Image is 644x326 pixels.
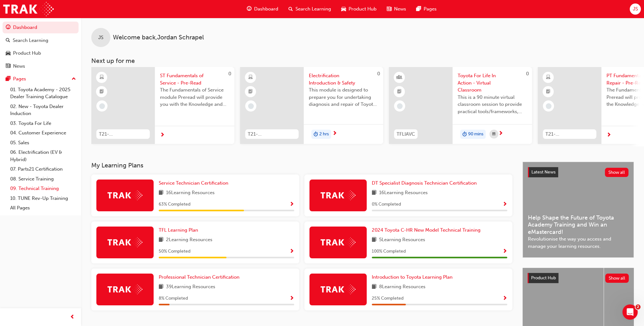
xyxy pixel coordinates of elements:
span: booktick-icon [397,88,402,96]
button: Show all [605,168,629,177]
span: T21-PTFOR_PRE_READ [545,131,594,138]
span: DT Specialist Diagnosis Technician Certification [372,180,477,186]
span: up-icon [72,75,76,83]
a: 06. Electrification (EV & Hybrid) [8,147,79,164]
span: book-icon [372,189,377,197]
span: Service Technician Certification [159,180,228,186]
h3: Next up for me [81,57,644,65]
a: Dashboard [3,22,79,33]
span: Dashboard [254,5,278,13]
span: Show Progress [289,249,294,255]
button: Show Progress [502,200,507,208]
span: pages-icon [416,5,421,13]
span: Product Hub [531,275,556,281]
span: Help Shape the Future of Toyota Academy Training and Win an eMastercard! [528,214,628,236]
span: duration-icon [462,130,467,139]
span: book-icon [372,283,377,291]
span: Show Progress [502,249,507,255]
span: calendar-icon [492,130,495,138]
span: booktick-icon [100,88,104,96]
a: 09. Technical Training [8,184,79,194]
img: Trak [107,284,142,294]
span: Show Progress [289,296,294,302]
span: Show Progress [502,296,507,302]
a: 01. Toyota Academy - 2025 Dealer Training Catalogue [8,85,79,102]
span: 16 Learning Resources [379,189,428,197]
a: 07. Parts21 Certification [8,164,79,174]
span: pages-icon [6,76,10,82]
span: book-icon [372,236,377,244]
span: learningRecordVerb_NONE-icon [397,103,403,109]
span: TFL Learning Plan [159,227,198,233]
button: Show Progress [502,248,507,255]
img: Trak [3,2,54,16]
span: This is a 90 minute virtual classroom session to provide practical tools/frameworks, behaviours a... [458,94,527,115]
span: TFLIAVC [397,131,415,138]
span: JS [98,34,103,41]
span: Professional Technician Certification [159,274,239,280]
div: Product Hub [13,50,41,57]
a: Professional Technician Certification [159,274,242,281]
span: learningRecordVerb_NONE-icon [99,103,105,109]
a: 2024 Toyota C-HR New Model Technical Training [372,227,483,234]
span: 0 [377,71,380,77]
a: news-iconNews [382,3,411,16]
span: next-icon [498,131,503,137]
span: 16 Learning Resources [166,189,215,197]
a: 0T21-FOD_HVIS_PREREQElectrification Introduction & SafetyThis module is designed to prepare you f... [240,67,383,144]
a: 0TFLIAVCToyota For Life In Action - Virtual ClassroomThis is a 90 minute virtual classroom sessio... [389,67,532,144]
button: Show Progress [502,295,507,302]
a: guage-iconDashboard [242,3,283,16]
button: Show Progress [289,200,294,208]
a: car-iconProduct Hub [336,3,382,16]
span: booktick-icon [546,88,551,96]
span: JS [633,5,638,13]
span: car-icon [341,5,346,13]
a: Product HubShow all [528,273,629,283]
span: Electrification Introduction & Safety [309,72,378,86]
span: Product Hub [349,5,377,13]
a: 08. Service Training [8,174,79,184]
span: learningResourceType_ELEARNING-icon [248,73,253,82]
span: The Fundamentals of Service module Preread will provide you with the Knowledge and Understanding ... [160,86,229,108]
span: news-icon [6,64,10,69]
button: Show all [605,274,629,283]
a: 04. Customer Experience [8,128,79,138]
span: Latest News [531,169,556,175]
span: Introduction to Toyota Learning Plan [372,274,453,280]
img: Trak [321,190,356,200]
span: Welcome back , Jordan Schrapel [113,34,204,41]
a: TFL Learning Plan [159,227,201,234]
span: T21-FOD_HVIS_PREREQ [248,131,296,138]
span: 2 [635,304,641,309]
span: learningResourceType_ELEARNING-icon [100,73,104,82]
span: Show Progress [502,202,507,207]
span: 39 Learning Resources [166,283,215,291]
span: 8 Learning Resources [379,283,426,291]
span: news-icon [387,5,391,13]
div: Pages [13,75,26,83]
a: Latest NewsShow all [528,167,628,177]
a: 03. Toyota For Life [8,119,79,128]
div: Search Learning [13,37,48,44]
button: JS [630,3,641,15]
span: next-icon [332,131,337,137]
span: Pages [424,5,437,13]
span: 90 mins [468,131,483,138]
span: 100 % Completed [372,248,406,255]
a: Service Technician Certification [159,180,231,187]
span: ST Fundamentals of Service - Pre-Read [160,72,229,86]
a: News [3,60,79,72]
span: search-icon [288,5,293,13]
a: DT Specialist Diagnosis Technician Certification [372,180,479,187]
img: Trak [321,284,356,294]
span: 2024 Toyota C-HR New Model Technical Training [372,227,481,233]
span: book-icon [159,283,163,291]
span: 0 [526,71,529,77]
button: Pages [3,73,79,85]
iframe: Intercom live chat [622,304,638,320]
span: 50 % Completed [159,248,190,255]
span: next-icon [606,132,611,138]
span: 2 Learning Resources [166,236,212,244]
span: guage-icon [6,25,10,31]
